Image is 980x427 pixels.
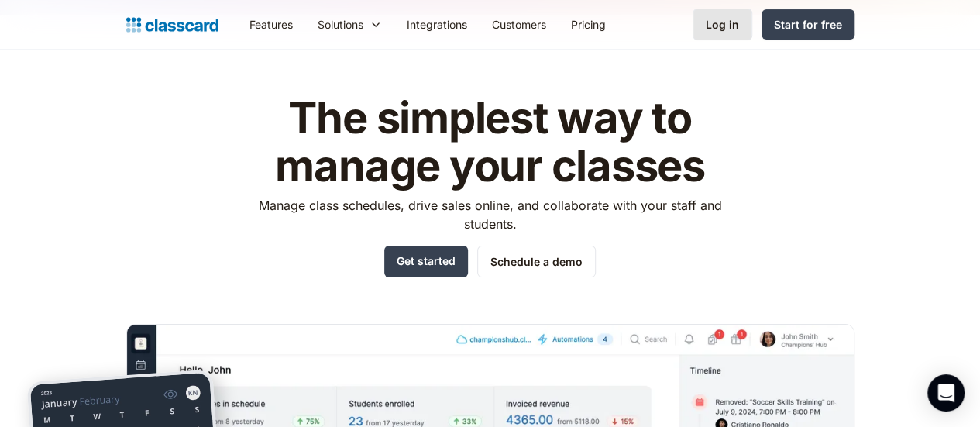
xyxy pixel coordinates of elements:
[384,246,468,277] a: Get started
[480,7,559,42] a: Customers
[762,9,854,40] a: Start for free
[559,7,618,42] a: Pricing
[706,16,739,33] div: Log in
[693,9,752,40] a: Log in
[394,7,480,42] a: Integrations
[244,196,736,233] p: Manage class schedules, drive sales online, and collaborate with your staff and students.
[237,7,305,42] a: Features
[774,16,842,33] div: Start for free
[318,16,363,33] div: Solutions
[126,14,218,36] a: Logo
[927,374,965,412] div: Open Intercom Messenger
[477,246,596,277] a: Schedule a demo
[244,95,736,190] h1: The simplest way to manage your classes
[305,7,394,42] div: Solutions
